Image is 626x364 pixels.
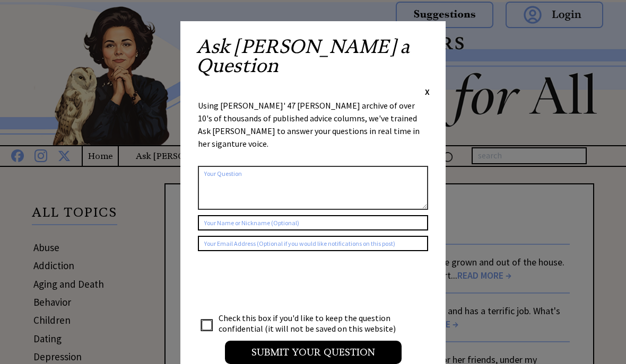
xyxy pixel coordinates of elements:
input: Submit your Question [225,341,402,364]
span: X [425,86,430,97]
h2: Ask [PERSON_NAME] a Question [196,37,430,86]
td: Check this box if you'd like to keep the question confidential (it will not be saved on this webs... [218,312,406,334]
div: Using [PERSON_NAME]' 47 [PERSON_NAME] archive of over 10's of thousands of published advice colum... [198,99,428,161]
iframe: reCAPTCHA [198,262,359,303]
input: Your Name or Nickname (Optional) [198,215,428,230]
input: Your Email Address (Optional if you would like notifications on this post) [198,236,428,251]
